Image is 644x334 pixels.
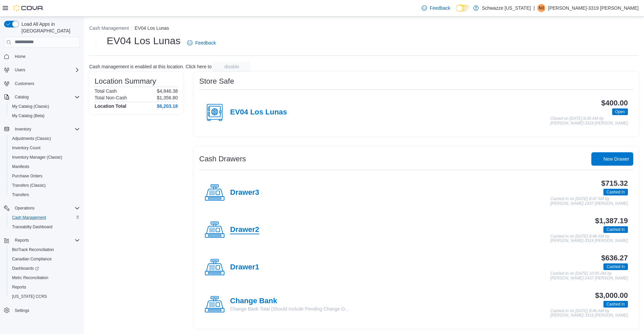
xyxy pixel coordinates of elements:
p: Cash management is enabled at this location. Click here to [89,64,212,69]
button: Operations [1,203,83,213]
p: Cashed In on [DATE] 10:05 AM by [PERSON_NAME]-1437 [PERSON_NAME] [550,271,628,280]
p: [PERSON_NAME]-3319 [PERSON_NAME] [548,4,639,12]
h6: Total Cash [95,88,117,94]
span: Traceabilty Dashboard [9,223,80,231]
button: BioTrack Reconciliation [7,245,83,254]
span: Users [12,66,80,74]
a: Feedback [419,1,453,15]
a: Inventory Count [9,144,43,152]
span: Manifests [9,163,80,171]
span: Cashed In [603,263,628,270]
a: Inventory Manager (Classic) [9,153,65,161]
a: Home [12,53,28,61]
a: Manifests [9,163,32,171]
span: N3 [539,4,544,12]
span: Cashed In [606,189,625,195]
h3: Cash Drawers [199,155,246,163]
h4: Drawer1 [230,263,259,272]
span: Canadian Compliance [9,255,80,263]
h4: Change Bank [230,297,349,306]
span: Purchase Orders [9,172,80,180]
span: Adjustments (Classic) [9,135,80,143]
span: [US_STATE] CCRS [12,294,47,299]
button: Catalog [12,93,31,101]
h3: $400.00 [601,99,628,107]
p: Cashed In on [DATE] 8:46 AM by [PERSON_NAME]-3319 [PERSON_NAME] [550,309,628,318]
a: BioTrack Reconciliation [9,246,57,254]
button: Adjustments (Classic) [7,134,83,143]
span: My Catalog (Classic) [12,104,49,109]
span: My Catalog (Beta) [12,113,45,118]
span: Operations [15,205,35,211]
span: Transfers [12,192,29,197]
span: Inventory [15,127,31,132]
button: Customers [1,79,83,88]
span: Reports [12,284,26,290]
p: Change Bank Total (Should Include Pending Change O... [230,306,349,312]
span: Feedback [195,39,216,46]
h4: Drawer2 [230,226,259,234]
span: Settings [12,306,80,314]
nav: Complex example [4,49,80,333]
span: Home [15,54,25,59]
span: Inventory Manager (Classic) [12,155,62,160]
span: Users [15,67,25,73]
h3: $636.27 [601,254,628,262]
span: BioTrack Reconciliation [9,246,80,254]
span: Metrc Reconciliation [12,275,48,280]
span: Cashed In [603,189,628,195]
span: Home [12,52,80,61]
span: Settings [15,308,29,313]
button: [US_STATE] CCRS [7,292,83,301]
a: Purchase Orders [9,172,45,180]
button: My Catalog (Beta) [7,111,83,120]
button: Reports [1,236,83,245]
a: Reports [9,283,29,291]
button: Cash Management [7,213,83,222]
span: Manifests [12,164,29,169]
button: Operations [12,204,37,212]
span: Cashed In [606,301,625,307]
span: Traceabilty Dashboard [12,224,52,230]
span: My Catalog (Classic) [9,102,80,110]
a: Feedback [184,36,218,50]
button: Reports [12,236,32,244]
button: Metrc Reconciliation [7,273,83,282]
a: My Catalog (Classic) [9,102,52,110]
h3: $3,000.00 [595,291,628,300]
button: Inventory Count [7,143,83,153]
button: Inventory Manager (Classic) [7,153,83,162]
a: Settings [12,307,32,315]
button: Inventory [12,125,34,133]
span: Dashboards [12,266,39,271]
button: EV04 Los Lunas [135,25,169,31]
span: Purchase Orders [12,173,43,179]
span: Canadian Compliance [12,256,52,262]
h4: EV04 Los Lunas [230,108,287,117]
a: Cash Management [9,214,49,222]
span: Cashed In [606,227,625,233]
button: Catalog [1,92,83,102]
span: Reports [15,238,29,243]
span: Open [612,108,628,115]
img: Cova [13,5,44,11]
button: Manifests [7,162,83,171]
a: Dashboards [7,264,83,273]
p: | [533,4,535,12]
p: Cashed In on [DATE] 8:47 AM by [PERSON_NAME]-1437 [PERSON_NAME] [550,197,628,206]
h3: Location Summary [95,77,156,85]
span: Catalog [12,93,80,101]
span: Open [615,109,625,115]
button: New Drawer [591,152,633,166]
h4: $6,203.18 [157,103,178,109]
a: Metrc Reconciliation [9,274,51,282]
h3: $715.32 [601,179,628,187]
input: Dark Mode [456,5,470,12]
span: Load All Apps in [GEOGRAPHIC_DATA] [19,21,80,34]
div: Noe-3319 Gonzales [537,4,545,12]
button: Next [89,36,103,50]
span: Cash Management [12,215,46,220]
span: Feedback [430,5,450,11]
span: Metrc Reconciliation [9,274,80,282]
span: Washington CCRS [9,293,80,301]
